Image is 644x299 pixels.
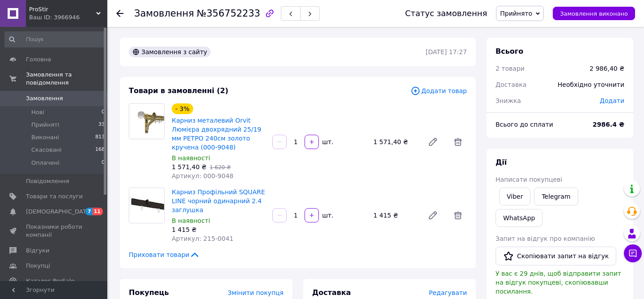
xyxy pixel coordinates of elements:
time: [DATE] 17:27 [426,48,467,56]
div: 2 986,40 ₴ [589,64,624,73]
div: 1 571,40 ₴ [370,136,420,148]
a: WhatsApp [496,209,542,227]
span: №356752233 [197,8,260,19]
span: Замовлення виконано [560,10,628,17]
div: Замовлення з сайту [129,47,211,57]
span: Дії [496,158,507,167]
span: Замовлення [26,94,63,103]
span: Видалити [449,133,467,151]
span: Редагувати [429,289,467,296]
div: шт. [320,137,334,146]
span: Покупці [26,262,50,270]
input: Пошук [4,31,106,47]
span: Прийнято [500,10,532,17]
span: 1 571,40 ₴ [172,163,207,171]
div: Необхідно уточнити [552,75,630,94]
span: Видалити [449,206,467,224]
span: Прийняті [31,121,59,129]
div: шт. [320,211,334,220]
span: 33 [98,121,105,129]
div: Статус замовлення [405,9,487,18]
span: Артикул: 000-9048 [172,172,233,179]
span: 1 620 ₴ [210,164,231,171]
span: Нові [31,108,44,116]
span: Скасовані [31,146,62,154]
span: 813 [95,133,105,141]
span: ProStir [29,5,96,13]
span: Оплачені [31,159,59,167]
span: Доставка [312,288,351,297]
span: 2 товари [496,65,525,72]
button: Чат з покупцем [624,244,642,262]
a: Viber [499,188,530,205]
div: 1 415 ₴ [172,225,265,234]
span: Покупець [129,288,169,297]
span: Відгуки [26,247,49,255]
span: Всього до сплати [496,121,553,128]
span: В наявності [172,217,210,224]
span: Змінити покупця [228,289,284,296]
span: Додати [600,97,624,104]
div: Повернутися назад [116,9,123,18]
span: 0 [102,108,105,116]
span: Виконані [31,133,59,141]
div: 1 415 ₴ [370,209,420,222]
span: Знижка [496,97,521,104]
span: У вас є 29 днів, щоб відправити запит на відгук покупцеві, скопіювавши посилання. [496,270,621,295]
a: Карниз металевий Orvit Люмієра двохрядний 25/19 мм РЕТРО 240см золото кручена (000-9048) [172,117,261,151]
span: Додати товар [411,86,467,96]
span: Головна [26,56,51,64]
span: Написати покупцеві [496,176,562,183]
span: Замовлення [134,8,194,19]
span: Доставка [496,81,526,88]
span: 7 [85,208,93,215]
button: Скопіювати запит на відгук [496,247,616,265]
span: Товари в замовленні (2) [129,86,229,95]
span: Замовлення та повідомлення [26,71,107,87]
span: [DEMOGRAPHIC_DATA] [26,208,92,216]
b: 2986.4 ₴ [593,121,624,128]
img: Карниз Профільний SQUARE LINE чорний одинарний 2.4 заглушка [129,188,164,223]
span: 0 [102,159,105,167]
span: 168 [95,146,105,154]
span: Каталог ProSale [26,277,74,285]
div: Ваш ID: 3966946 [29,13,107,21]
span: Запит на відгук про компанію [496,235,595,242]
span: В наявності [172,154,210,162]
span: 11 [93,208,103,215]
span: Показники роботи компанії [26,223,83,239]
span: Артикул: 215-0041 [172,235,233,242]
span: Повідомлення [26,177,69,185]
div: - 3% [172,103,193,114]
span: Товари та послуги [26,192,83,201]
img: Карниз металевий Orvit Люмієра двохрядний 25/19 мм РЕТРО 240см золото кручена (000-9048) [129,104,164,139]
button: Замовлення виконано [553,7,635,20]
a: Редагувати [424,133,442,151]
a: Редагувати [424,206,442,224]
a: Карниз Профільний SQUARE LINE чорний одинарний 2.4 заглушка [172,188,265,214]
span: Всього [496,47,523,56]
a: Telegram [534,188,578,205]
span: Приховати товари [129,250,200,259]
